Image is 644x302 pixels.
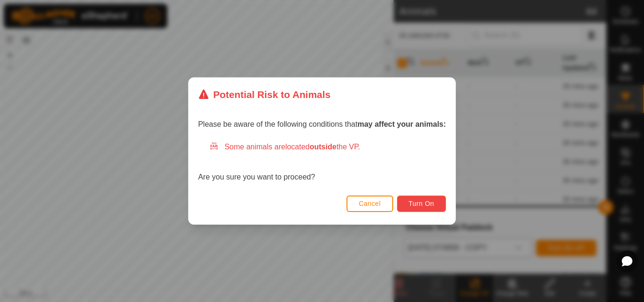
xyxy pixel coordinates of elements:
[359,200,381,207] span: Cancel
[347,196,393,212] button: Cancel
[198,120,446,128] span: Please be aware of the following conditions that
[209,141,446,153] div: Some animals are
[285,143,360,151] span: located the VP.
[310,143,337,151] strong: outside
[198,87,330,102] div: Potential Risk to Animals
[409,200,434,207] span: Turn On
[357,120,446,128] strong: may affect your animals:
[397,196,446,212] button: Turn On
[198,141,446,183] div: Are you sure you want to proceed?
